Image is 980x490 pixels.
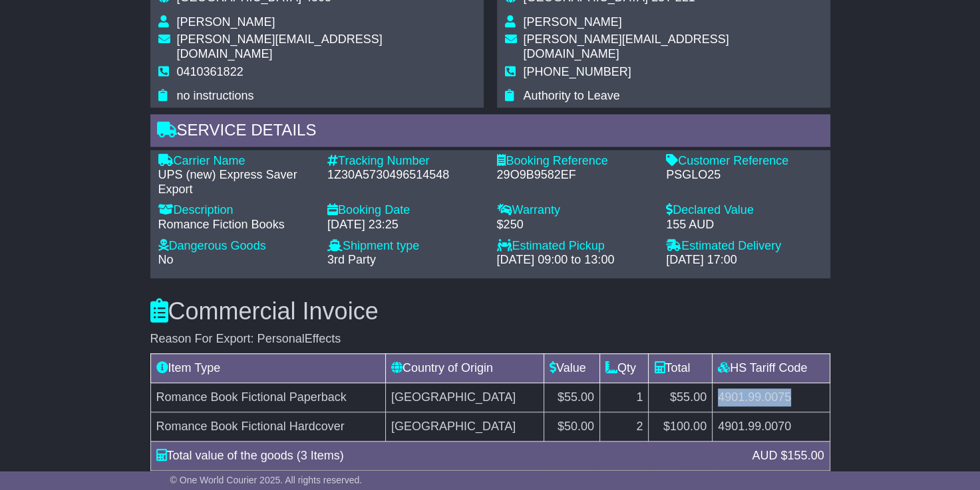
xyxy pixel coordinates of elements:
td: [GEOGRAPHIC_DATA] [385,382,544,412]
div: Booking Date [327,203,484,218]
div: [DATE] 17:00 [666,253,822,268]
td: 4901.99.0075 [713,382,830,412]
span: 3rd Party [327,253,376,266]
div: [DATE] 09:00 to 13:00 [497,253,653,268]
td: [GEOGRAPHIC_DATA] [385,412,544,441]
div: Carrier Name [158,154,315,169]
div: Total value of the goods (3 Items) [150,447,746,465]
td: Total [649,353,713,382]
span: [PERSON_NAME] [524,15,622,29]
td: HS Tariff Code [713,353,830,382]
div: Service Details [150,114,830,150]
div: Declared Value [666,203,822,218]
div: 1Z30A5730496514548 [327,168,484,183]
span: [PERSON_NAME] [177,15,275,29]
div: Dangerous Goods [158,239,315,254]
div: Romance Fiction Books [158,218,315,232]
td: $100.00 [649,412,713,441]
span: no instructions [177,89,254,102]
td: Item Type [150,353,385,382]
td: Romance Book Fictional Hardcover [150,412,385,441]
span: Authority to Leave [524,89,620,102]
td: Country of Origin [385,353,544,382]
div: PSGLO25 [666,168,822,183]
div: 29O9B9582EF [497,168,653,183]
div: Estimated Pickup [497,239,653,254]
td: Romance Book Fictional Paperback [150,382,385,412]
div: Shipment type [327,239,484,254]
div: Customer Reference [666,154,822,169]
td: $50.00 [544,412,599,441]
div: $250 [497,218,653,232]
div: UPS (new) Express Saver Export [158,168,315,197]
td: $55.00 [544,382,599,412]
div: Estimated Delivery [666,239,822,254]
td: Qty [599,353,648,382]
div: AUD $155.00 [745,447,830,465]
span: 0410361822 [177,65,244,78]
td: 2 [599,412,648,441]
span: [PHONE_NUMBER] [524,65,631,78]
div: Reason For Export: PersonalEffects [150,332,830,347]
div: Booking Reference [497,154,653,169]
div: [DATE] 23:25 [327,218,484,232]
span: No [158,253,174,266]
div: Tracking Number [327,154,484,169]
td: $55.00 [649,382,713,412]
span: © One World Courier 2025. All rights reserved. [170,475,363,485]
h3: Commercial Invoice [150,298,830,325]
td: 4901.99.0070 [713,412,830,441]
span: [PERSON_NAME][EMAIL_ADDRESS][DOMAIN_NAME] [177,33,383,60]
div: 155 AUD [666,218,822,232]
span: [PERSON_NAME][EMAIL_ADDRESS][DOMAIN_NAME] [524,33,729,60]
td: Value [544,353,599,382]
div: Description [158,203,315,218]
div: Warranty [497,203,653,218]
td: 1 [599,382,648,412]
